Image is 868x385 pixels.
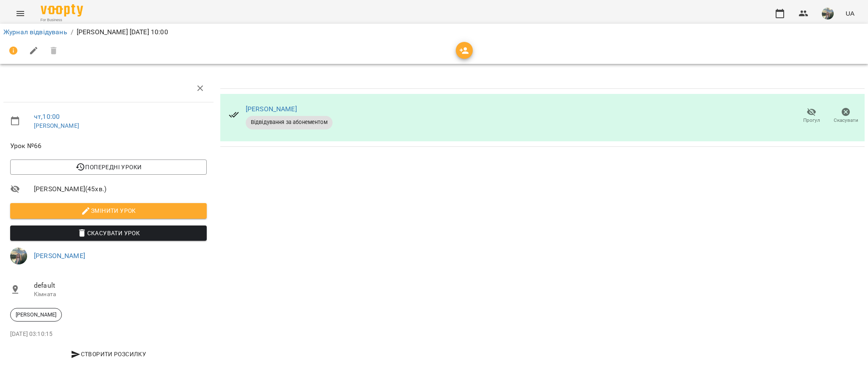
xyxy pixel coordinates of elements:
p: Кімната [34,290,207,299]
span: UA [846,9,854,18]
span: default [34,280,207,291]
p: [PERSON_NAME] [DATE] 10:00 [77,27,168,37]
button: Menu [10,3,31,24]
button: Скасувати [829,104,863,128]
span: For Business [41,17,83,23]
span: Скасувати [834,117,858,124]
li: / [71,27,73,37]
img: 3ee4fd3f6459422412234092ea5b7c8e.jpg [822,8,834,19]
span: Прогул [803,117,820,124]
a: [PERSON_NAME] [34,252,85,260]
a: чт , 10:00 [34,113,60,121]
a: Журнал відвідувань [3,28,67,36]
span: [PERSON_NAME] ( 45 хв. ) [34,184,207,194]
span: Попередні уроки [17,162,200,172]
button: Створити розсилку [10,346,207,362]
nav: breadcrumb [3,27,865,37]
button: UA [842,5,858,21]
a: [PERSON_NAME] [34,122,79,129]
button: Попередні уроки [10,159,207,175]
button: Змінити урок [10,203,207,218]
p: [DATE] 03:10:15 [10,330,207,338]
span: Створити розсилку [14,349,203,359]
button: Скасувати Урок [10,225,207,241]
a: [PERSON_NAME] [246,105,297,113]
span: Урок №66 [10,141,207,151]
img: Voopty Logo [41,4,83,16]
div: [PERSON_NAME] [10,308,62,322]
span: Скасувати Урок [17,228,200,238]
img: 3ee4fd3f6459422412234092ea5b7c8e.jpg [10,247,27,264]
span: [PERSON_NAME] [11,311,61,319]
span: Змінити урок [17,206,200,216]
button: Прогул [794,104,829,128]
span: Відвідування за абонементом [246,118,333,126]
